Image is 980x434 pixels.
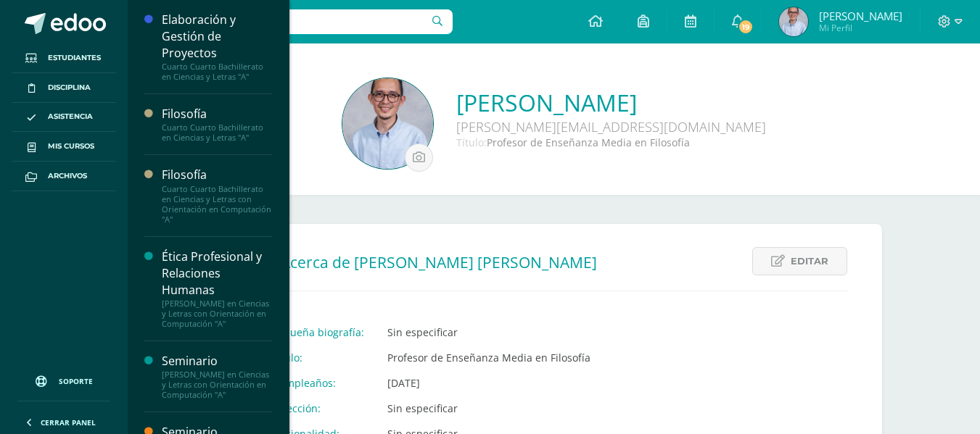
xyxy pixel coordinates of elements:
div: [PERSON_NAME] en Ciencias y Letras con Orientación en Computación "A" [162,299,272,329]
a: Elaboración y Gestión de ProyectosCuarto Cuarto Bachillerato en Ciencias y Letras "A" [162,12,272,82]
td: Sin especificar [376,320,650,345]
td: Dirección: [260,396,376,421]
td: Cumpleaños: [260,370,376,396]
div: Filosofía [162,167,272,183]
a: Archivos [12,162,116,191]
span: Estudiantes [48,52,101,64]
a: FilosofíaCuarto Cuarto Bachillerato en Ciencias y Letras "A" [162,106,272,143]
td: Profesor de Enseñanza Media en Filosofía [376,345,650,370]
div: Elaboración y Gestión de Proyectos [162,12,272,62]
a: Mis cursos [12,132,116,162]
td: Sin especificar [376,396,650,421]
img: 54d5abf9b2742d70e04350d565128aa6.png [779,7,808,36]
span: Cerrar panel [41,417,96,427]
div: Filosofía [162,106,272,122]
span: Mi Perfil [819,22,902,34]
span: 19 [738,19,754,35]
a: Ética Profesional y Relaciones Humanas[PERSON_NAME] en Ciencias y Letras con Orientación en Compu... [162,249,272,329]
div: Cuarto Cuarto Bachillerato en Ciencias y Letras "A" [162,62,272,82]
span: Asistencia [48,111,93,122]
a: Soporte [17,362,110,397]
div: [PERSON_NAME] en Ciencias y Letras con Orientación en Computación "A" [162,370,272,400]
img: 2a7ea491b90aa27cfac5bf78c8bae1ec.png [342,78,433,169]
input: Busca un usuario... [137,9,453,34]
span: Título: [456,135,487,149]
div: Cuarto Cuarto Bachillerato en Ciencias y Letras "A" [162,122,272,143]
a: Estudiantes [12,43,116,73]
span: Acerca de [PERSON_NAME] [PERSON_NAME] [281,252,597,272]
a: Asistencia [12,103,116,133]
span: [PERSON_NAME] [819,9,902,23]
a: [PERSON_NAME] [456,87,766,118]
span: Mis cursos [48,141,94,152]
span: Soporte [59,376,93,386]
a: Disciplina [12,73,116,103]
span: Editar [791,248,828,275]
a: FilosofíaCuarto Cuarto Bachillerato en Ciencias y Letras con Orientación en Computación "A" [162,167,272,224]
td: Pequeña biografía: [260,320,376,345]
td: [DATE] [376,370,650,396]
div: Cuarto Cuarto Bachillerato en Ciencias y Letras con Orientación en Computación "A" [162,184,272,225]
div: Seminario [162,353,272,370]
td: Título: [260,345,376,370]
span: Profesor de Enseñanza Media en Filosofía [487,135,690,149]
div: Ética Profesional y Relaciones Humanas [162,249,272,299]
span: Disciplina [48,82,91,93]
span: Archivos [48,170,87,182]
a: Seminario[PERSON_NAME] en Ciencias y Letras con Orientación en Computación "A" [162,353,272,400]
a: Editar [752,247,847,275]
div: [PERSON_NAME][EMAIL_ADDRESS][DOMAIN_NAME] [456,118,766,135]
